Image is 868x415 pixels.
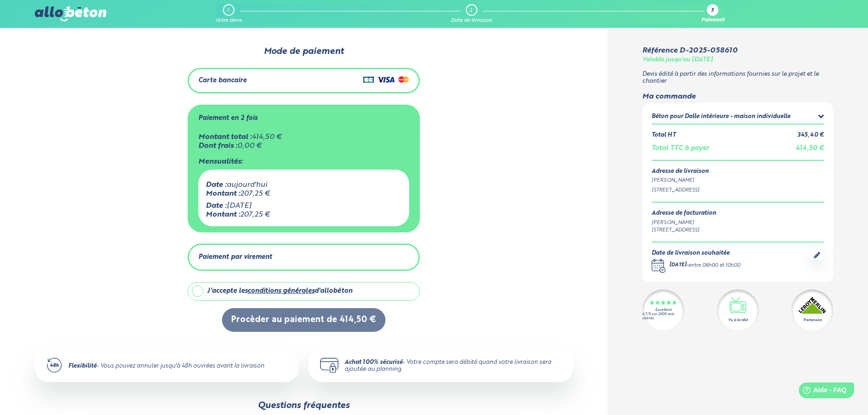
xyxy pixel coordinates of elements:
div: Total HT [652,132,676,139]
div: 207,25 € [206,190,402,198]
img: allobéton [35,7,106,21]
div: [PERSON_NAME] [652,219,716,227]
div: Référence D-2025-058610 [642,46,737,55]
span: Montant : [206,211,240,218]
span: Mensualités: [198,158,243,165]
div: Date de livraison souhaitée [652,250,740,257]
div: [STREET_ADDRESS] [652,226,716,234]
div: 1 [227,7,229,13]
div: - Vous pouvez annuler jusqu'à 48h ouvrées avant la livraison [68,363,264,370]
div: Ma commande [642,92,833,101]
div: Mode de paiement [143,46,465,57]
span: 414,50 € [796,145,824,152]
span: Montant : [206,190,240,198]
div: [DATE] [206,202,402,210]
div: Date de livraison [451,18,492,24]
a: 1 Votre devis [215,4,242,24]
strong: Achat 100% sécurisé [345,359,403,365]
a: 2 Date de livraison [451,4,492,24]
div: [PERSON_NAME] [652,177,824,184]
div: Carte bancaire [198,77,247,85]
div: 345,40 € [797,132,824,139]
div: Paiement [701,18,724,24]
img: Cartes de crédit [363,74,409,85]
a: conditions générales [248,288,314,294]
div: Valable jusqu'au [DATE] [642,57,713,64]
div: [DATE] [669,262,686,270]
p: Devis édité à partir des informations fournies sur le projet et le chantier [642,71,833,85]
span: Dont frais : [198,142,237,150]
span: Montant total : [198,133,252,141]
div: Paiement en 2 fois [198,114,257,122]
div: 3 [711,8,714,14]
div: Partenaire [803,317,822,323]
div: Total TTC à payer [652,145,709,152]
div: Excellent [655,308,672,312]
div: [STREET_ADDRESS] [652,186,824,194]
div: entre 08h00 et 10h00 [688,262,740,270]
div: 4.7/5 sur 2300 avis clients [642,312,684,321]
div: Votre devis [215,18,242,24]
iframe: Help widget launcher [785,379,858,405]
div: Béton pour Dalle intérieure - maison individuelle [652,113,790,120]
div: Adresse de livraison [652,168,824,175]
div: - [669,262,740,270]
div: J'accepte les d'allobéton [207,287,352,295]
div: Adresse de facturation [652,210,716,217]
div: Vu à la télé [728,317,748,323]
div: 0,00 € [198,142,409,150]
span: Date : [206,181,227,189]
button: Procèder au paiement de 414,50 € [222,308,385,332]
span: Date : [206,202,227,210]
div: aujourd'hui [206,181,402,189]
div: 414,50 € [198,133,409,141]
strong: Flexibilité [68,363,97,369]
summary: Béton pour Dalle intérieure - maison individuelle [652,112,824,124]
a: 3 Paiement [701,4,724,24]
div: 2 [470,7,472,13]
div: Paiement par virement [198,253,272,261]
div: - Votre compte sera débité quand votre livraison sera ajoutée au planning [345,359,561,373]
div: Questions fréquentes [258,401,350,411]
div: 207,25 € [206,211,402,219]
